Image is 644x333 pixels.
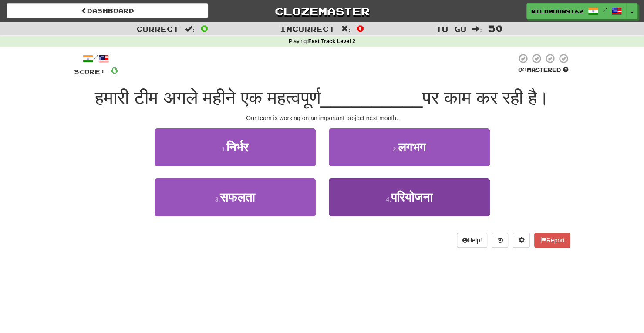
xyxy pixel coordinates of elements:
[398,141,425,154] span: लगभग
[226,141,248,154] span: निर्भर
[488,23,503,34] span: 50
[492,233,508,248] button: Round history (alt+y)
[111,65,118,76] span: 0
[386,196,391,203] small: 4 .
[534,233,570,248] button: Report
[531,7,583,15] span: WildMoon9162
[391,191,432,204] span: परियोजना
[436,24,466,33] span: To go
[74,53,118,64] div: /
[457,233,488,248] button: Help!
[220,191,255,204] span: सफलता
[136,24,179,33] span: Correct
[280,24,335,33] span: Incorrect
[221,3,423,19] a: Clozemaster
[321,87,423,108] span: __________
[357,23,364,34] span: 0
[95,87,320,108] span: हमारी टीम अगले महीने एक महत्वपूर्ण
[516,66,570,74] div: Mastered
[74,114,570,122] div: Our team is working on an important project next month.
[222,146,227,153] small: 1 .
[422,87,549,108] span: पर काम कर रही है।
[472,25,482,33] span: :
[526,3,627,19] a: WildMoon9162 /
[308,38,356,44] strong: Fast Track Level 2
[74,68,105,75] span: Score:
[7,3,208,18] a: Dashboard
[393,146,398,153] small: 2 .
[603,7,607,13] span: /
[155,178,316,216] button: 3.सफलता
[185,25,195,33] span: :
[329,128,490,166] button: 2.लगभग
[329,178,490,216] button: 4.परियोजना
[155,128,316,166] button: 1.निर्भर
[201,23,208,34] span: 0
[215,196,220,203] small: 3 .
[518,66,527,73] span: 0 %
[341,25,351,33] span: :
